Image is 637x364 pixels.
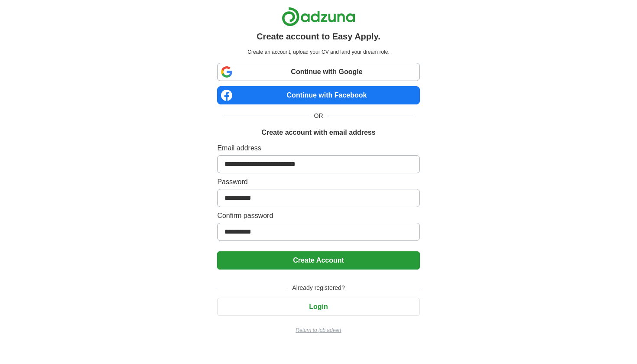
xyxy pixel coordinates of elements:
[217,326,419,334] a: Return to job advert
[217,303,419,310] a: Login
[287,283,350,292] span: Already registered?
[217,86,419,104] a: Continue with Facebook
[217,211,419,221] label: Confirm password
[282,7,355,26] img: Adzuna logo
[217,177,419,187] label: Password
[219,48,418,56] p: Create an account, upload your CV and land your dream role.
[257,30,380,43] h1: Create account to Easy Apply.
[261,127,375,138] h1: Create account with email address
[217,143,419,153] label: Email address
[217,298,419,316] button: Login
[309,111,328,120] span: OR
[217,63,419,81] a: Continue with Google
[217,251,419,270] button: Create Account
